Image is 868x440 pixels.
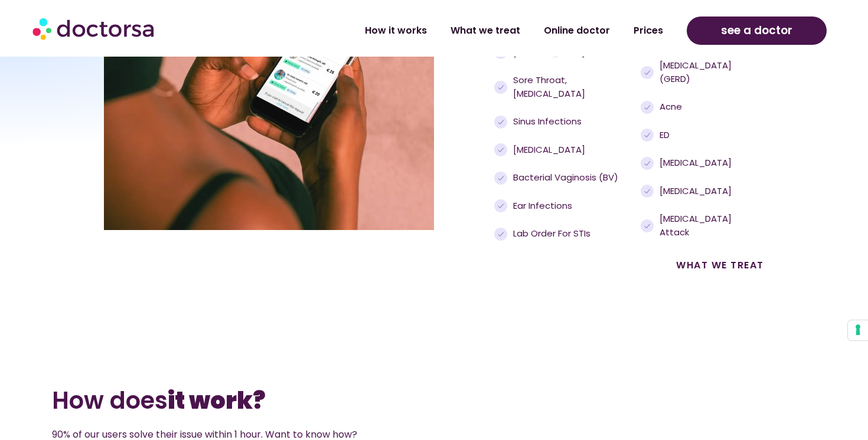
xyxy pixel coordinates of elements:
span: Lab order for STIs [510,227,590,241]
span: [MEDICAL_DATA] (GERD) [657,59,759,86]
span: [MEDICAL_DATA] attack [657,212,759,239]
a: What we treat [439,17,532,44]
span: Ear infections [510,199,572,213]
span: Acne [657,100,682,114]
span: [MEDICAL_DATA] [510,143,585,157]
a: what we treat [676,258,764,272]
a: [MEDICAL_DATA] [641,185,759,198]
a: Prices [622,17,675,44]
span: Sinus infections [510,115,582,129]
span: see a doctor [721,21,792,40]
a: [MEDICAL_DATA] [494,143,635,157]
a: see a doctor [687,17,827,45]
span: [MEDICAL_DATA] [657,185,732,198]
b: it work? [168,384,266,417]
h2: How does [52,386,816,415]
a: Online doctor [532,17,622,44]
a: Ear infections [494,199,635,213]
a: Sinus infections [494,115,635,129]
span: ED [657,129,670,142]
a: [MEDICAL_DATA] attack [641,212,759,239]
button: Your consent preferences for tracking technologies [848,320,868,340]
span: Sore throat, [MEDICAL_DATA] [510,74,634,100]
a: Sore throat, [MEDICAL_DATA] [494,74,635,100]
a: Acne [641,100,759,114]
nav: Menu [230,17,675,44]
a: How it works [353,17,439,44]
span: Bacterial Vaginosis (BV) [510,171,618,185]
a: Bacterial Vaginosis (BV) [494,171,635,185]
span: [MEDICAL_DATA] [657,156,732,170]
